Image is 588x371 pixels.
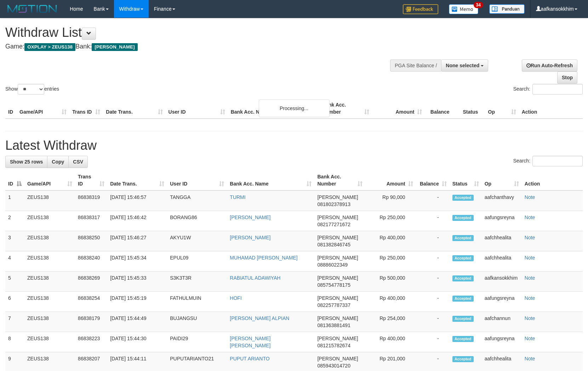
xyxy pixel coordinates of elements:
td: PAIDI29 [167,332,227,352]
td: [DATE] 15:44:49 [107,312,167,332]
td: - [416,292,450,312]
a: Note [525,336,535,341]
span: Accepted [452,195,474,201]
td: - [416,231,450,251]
th: Bank Acc. Number: activate to sort column ascending [314,170,365,190]
td: 86838269 [75,272,107,292]
h1: Withdraw List [5,25,385,40]
td: - [416,272,450,292]
th: Op: activate to sort column ascending [482,170,522,190]
span: Copy 08886022349 to clipboard [317,262,348,268]
a: Copy [47,156,69,168]
td: Rp 400,000 [365,332,416,352]
span: Copy 085754778175 to clipboard [317,282,350,288]
img: MOTION_logo.png [5,4,59,14]
span: Accepted [452,215,474,221]
span: [PERSON_NAME] [317,295,358,301]
td: Rp 400,000 [365,231,416,251]
td: Rp 400,000 [365,292,416,312]
div: PGA Site Balance / [390,59,441,72]
td: [DATE] 15:45:34 [107,251,167,272]
a: [PERSON_NAME] [230,215,270,220]
td: [DATE] 15:46:57 [107,190,167,211]
th: ID [5,98,17,119]
a: Note [525,235,535,240]
span: Copy 082257787337 to clipboard [317,302,350,308]
th: Status [460,98,485,119]
select: Showentries [18,84,44,95]
td: BUJANGSU [167,312,227,332]
td: 2 [5,211,24,231]
a: Note [525,215,535,220]
th: Status: activate to sort column ascending [450,170,482,190]
td: aafungsreyna [482,292,522,312]
a: [PERSON_NAME] ALPIAN [230,315,289,321]
th: Amount: activate to sort column ascending [365,170,416,190]
td: 86838223 [75,332,107,352]
th: Balance: activate to sort column ascending [416,170,450,190]
span: [PERSON_NAME] [317,356,358,361]
label: Search: [513,156,583,166]
span: Copy 081382846745 to clipboard [317,242,350,247]
a: TURMI [230,194,245,200]
td: - [416,211,450,231]
a: Note [525,194,535,200]
td: Rp 254,000 [365,312,416,332]
span: Accepted [452,275,474,281]
th: Amount [372,98,425,119]
th: Action [522,170,583,190]
th: Date Trans.: activate to sort column ascending [107,170,167,190]
td: 8 [5,332,24,352]
td: aafchanthavy [482,190,522,211]
td: TANGGA [167,190,227,211]
td: ZEUS138 [24,272,75,292]
td: [DATE] 15:45:19 [107,292,167,312]
td: 86838250 [75,231,107,251]
td: FATHULMUIN [167,292,227,312]
label: Show entries [5,84,59,95]
td: 7 [5,312,24,332]
th: Trans ID: activate to sort column ascending [75,170,107,190]
td: [DATE] 15:45:33 [107,272,167,292]
span: Copy [52,159,64,165]
span: [PERSON_NAME] [317,215,358,220]
td: EPUL09 [167,251,227,272]
td: - [416,251,450,272]
td: aafchhealita [482,251,522,272]
td: BORANG86 [167,211,227,231]
span: Accepted [452,235,474,241]
th: Action [519,98,583,119]
span: Copy 081215782674 to clipboard [317,343,350,348]
span: 34 [474,2,483,8]
td: ZEUS138 [24,332,75,352]
td: 86838254 [75,292,107,312]
td: [DATE] 15:44:30 [107,332,167,352]
span: Accepted [452,336,474,342]
th: Bank Acc. Number [319,98,372,119]
td: aafungsreyna [482,211,522,231]
td: 86838179 [75,312,107,332]
td: aafungsreyna [482,332,522,352]
span: Accepted [452,296,474,302]
span: [PERSON_NAME] [92,43,137,51]
td: - [416,332,450,352]
span: None selected [446,63,479,68]
td: aafchannun [482,312,522,332]
span: [PERSON_NAME] [317,194,358,200]
td: 86838319 [75,190,107,211]
th: ID: activate to sort column descending [5,170,24,190]
a: Run Auto-Refresh [522,59,577,72]
label: Search: [513,84,583,95]
td: 4 [5,251,24,272]
a: [PERSON_NAME] [230,235,270,240]
th: Game/API [17,98,69,119]
th: Bank Acc. Name [228,98,319,119]
td: ZEUS138 [24,231,75,251]
td: aafkansokkhim [482,272,522,292]
td: ZEUS138 [24,211,75,231]
span: Copy 085943014720 to clipboard [317,363,350,369]
a: CSV [68,156,88,168]
td: 86838240 [75,251,107,272]
a: RABIATUL ADAWIYAH [230,275,280,281]
a: Show 25 rows [5,156,47,168]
